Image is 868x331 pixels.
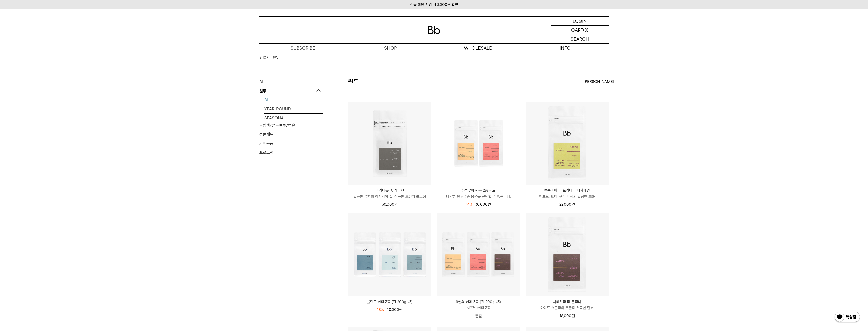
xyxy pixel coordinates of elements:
[571,26,583,34] p: CART
[348,102,431,185] img: 마라니유크: 게이샤
[488,202,491,207] span: 원
[526,102,609,185] img: 콜롬비아 라 프라데라 디카페인
[571,313,575,318] span: 원
[348,187,431,194] p: 마라니유크: 게이샤
[273,55,279,60] a: 원두
[551,17,609,26] a: LOGIN
[259,130,323,139] a: 선물세트
[434,44,522,53] p: WHOLESALE
[437,187,520,194] p: 추석맞이 원두 2종 세트
[259,77,323,86] a: ALL
[428,26,440,34] img: 로고
[526,299,609,311] a: 과테말라 라 몬타냐 아망드 쇼콜라와 프룬의 달콤한 만남
[347,44,434,53] a: SHOP
[526,213,609,296] img: 과테말라 라 몬타냐
[571,202,575,207] span: 원
[437,299,520,305] p: 9월의 커피 3종 (각 200g x3)
[583,26,588,34] p: (0)
[259,86,323,96] p: 원두
[399,307,402,312] span: 원
[259,44,347,53] a: SUBSCRIBE
[264,114,323,123] a: SEASONAL
[526,194,609,200] p: 청포도, 오디, 구아바 잼의 달콤한 조화
[437,187,520,200] a: 추석맞이 원두 2종 세트 다양한 원두 2종 옵션을 선택할 수 있습니다.
[437,299,520,311] a: 9월의 커피 3종 (각 200g x3) 시즈널 커피 3종
[475,202,491,207] span: 30,000
[348,213,431,296] img: 블렌드 커피 3종 (각 200g x3)
[437,194,520,200] p: 다양한 원두 2종 옵션을 선택할 수 있습니다.
[584,79,614,85] span: [PERSON_NAME]
[522,44,609,53] p: INFO
[571,34,589,43] p: SEARCH
[466,201,473,207] div: 14%
[264,104,323,113] a: YEAR-ROUND
[348,187,431,200] a: 마라니유크: 게이샤 달콤한 유자와 아카시아 꿀, 상큼한 오렌지 블로섬
[551,26,609,34] a: CART (0)
[264,95,323,104] a: ALL
[348,194,431,200] p: 달콤한 유자와 아카시아 꿀, 상큼한 오렌지 블로섬
[386,307,402,312] span: 40,000
[526,305,609,311] p: 아망드 쇼콜라와 프룬의 달콤한 만남
[526,187,609,200] a: 콜롬비아 라 프라데라 디카페인 청포도, 오디, 구아바 잼의 달콤한 조화
[572,17,587,25] p: LOGIN
[410,2,458,7] a: 신규 회원 가입 시 3,000원 할인
[259,121,323,130] a: 드립백/콜드브루/캡슐
[348,299,431,305] a: 블렌드 커피 3종 (각 200g x3)
[560,313,575,318] span: 18,000
[526,299,609,305] p: 과테말라 라 몬타냐
[259,148,323,157] a: 프로그램
[377,307,384,313] div: 18%
[382,202,398,207] span: 30,000
[437,213,520,296] img: 9월의 커피 3종 (각 200g x3)
[348,77,359,86] h2: 원두
[259,139,323,148] a: 커피용품
[394,202,398,207] span: 원
[437,102,520,185] img: 추석맞이 원두 2종 세트
[834,311,860,323] img: 카카오톡 채널 1:1 채팅 버튼
[559,202,575,207] span: 22,000
[437,305,520,311] p: 시즈널 커피 3종
[437,311,520,321] p: 품절
[259,55,268,60] a: SHOP
[526,187,609,194] p: 콜롬비아 라 프라데라 디카페인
